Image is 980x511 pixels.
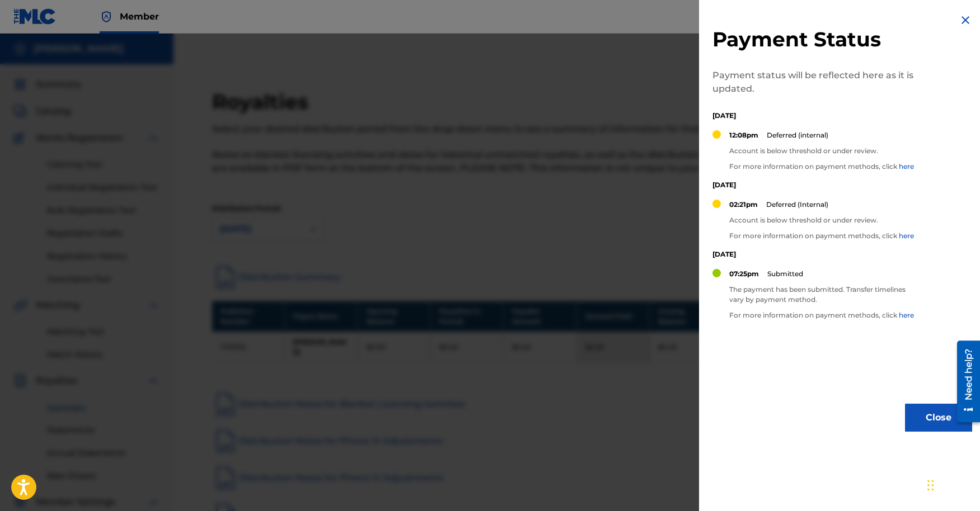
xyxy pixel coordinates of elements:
[729,231,914,241] p: For more information on payment methods, click
[729,146,914,156] p: Account is below threshold or under review.
[712,111,920,121] p: [DATE]
[729,215,914,225] p: Account is below threshold or under review.
[767,130,828,140] p: Deferred (internal)
[120,10,159,23] span: Member
[729,200,758,210] p: 02:21pm
[712,69,920,96] p: Payment status will be reflected here as it is updated.
[905,404,972,432] button: Close
[949,337,980,427] iframe: Resource Center
[899,231,914,240] a: here
[729,285,920,305] p: The payment has been submitted. Transfer timelines vary by payment method.
[729,162,914,172] p: For more information on payment methods, click
[899,162,914,171] a: here
[712,27,920,52] h2: Payment Status
[767,269,803,279] p: Submitted
[729,130,758,140] p: 12:08pm
[712,180,920,190] p: [DATE]
[729,269,759,279] p: 07:25pm
[13,8,57,25] img: MLC Logo
[100,10,113,23] img: Top Rightsholder
[927,469,934,502] div: Drag
[924,457,980,511] iframe: Chat Widget
[729,310,920,320] p: For more information on payment methods, click
[712,249,920,259] p: [DATE]
[899,311,914,319] a: here
[766,200,828,210] p: Deferred (Internal)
